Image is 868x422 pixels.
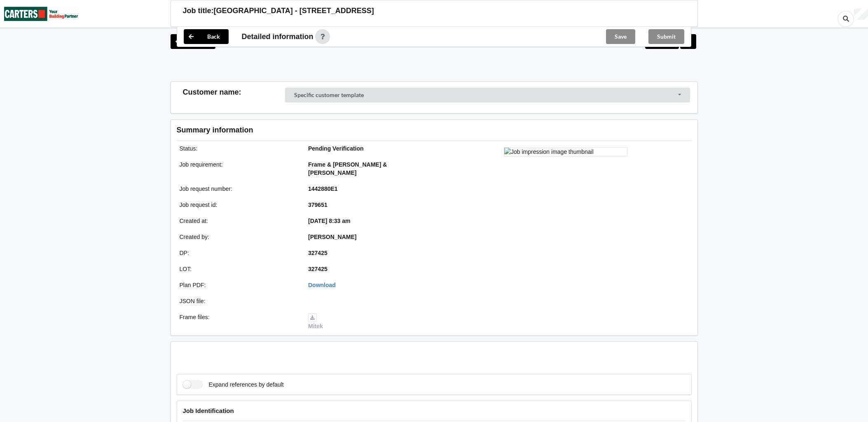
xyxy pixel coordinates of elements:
b: 1442880E1 [308,185,338,192]
b: 327425 [308,250,328,256]
div: Created at : [174,217,303,225]
b: [DATE] 8:33 am [308,218,350,224]
label: Expand references by default [183,380,284,389]
div: User Profile [854,9,868,20]
div: Customer Selector [285,88,690,102]
b: 327425 [308,266,328,272]
div: DP : [174,249,303,257]
div: Job requirement : [174,160,303,177]
h4: Job Identification [183,407,686,415]
button: Back [171,34,215,49]
div: Specific customer template [294,92,364,98]
h3: Job title: [183,6,214,16]
img: Job impression image thumbnail [504,147,627,156]
b: [PERSON_NAME] [308,234,356,240]
a: Mitek [308,314,323,329]
b: 379651 [308,202,328,208]
h3: Summary information [177,125,560,135]
div: Frame files : [174,313,303,330]
div: LOT : [174,265,303,273]
a: Download [308,282,336,288]
button: Back [184,29,229,44]
div: Job request id : [174,201,303,209]
div: Status : [174,144,303,153]
h3: [GEOGRAPHIC_DATA] - [STREET_ADDRESS] [214,6,374,16]
div: Job request number : [174,185,303,193]
img: Carters [4,0,78,27]
div: Plan PDF : [174,281,303,289]
b: Pending Verification [308,145,364,152]
span: Detailed information [242,33,314,40]
b: Frame & [PERSON_NAME] & [PERSON_NAME] [308,161,387,176]
div: JSON file : [174,297,303,305]
div: Created by : [174,233,303,241]
h3: Customer name : [183,88,285,97]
